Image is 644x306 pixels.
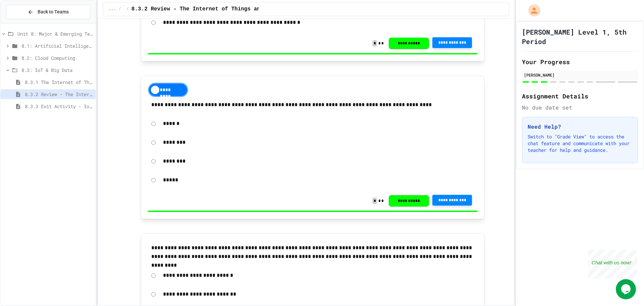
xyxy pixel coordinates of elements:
span: / [126,6,129,12]
span: 8.3.2 Review - The Internet of Things and Big Data [131,5,292,13]
h2: Assignment Details [522,91,638,101]
div: [PERSON_NAME] [524,72,636,78]
p: Switch to "Grade View" to access the chat feature and communicate with your teacher for help and ... [528,133,632,154]
div: My Account [521,3,542,18]
span: 8.3.3 Exit Activity - IoT Data Detective Challenge [25,103,93,110]
span: 8.3: IoT & Big Data [21,67,93,74]
span: / [118,6,121,12]
span: 8.3.1 The Internet of Things and Big Data: Our Connected Digital World [25,79,93,86]
div: No due date set [522,103,638,112]
iframe: chat widget [588,250,637,278]
h2: Your Progress [522,57,638,67]
span: Unit 8: Major & Emerging Technologies [17,30,93,37]
h3: Need Help? [528,123,632,131]
span: 8.2: Cloud Computing [21,54,93,61]
span: ... [109,6,116,12]
iframe: chat widget [616,279,637,299]
span: 8.3.2 Review - The Internet of Things and Big Data [25,91,93,98]
span: 8.1: Artificial Intelligence Basics [21,42,93,49]
span: Back to Teams [38,8,69,15]
h1: [PERSON_NAME] Level 1, 5th Period [522,27,638,46]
